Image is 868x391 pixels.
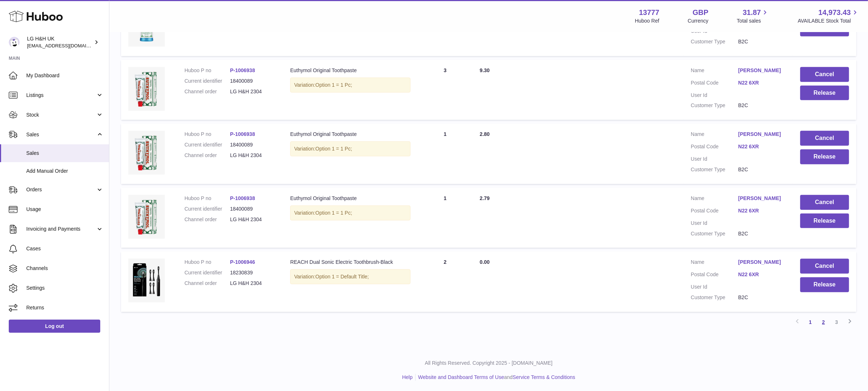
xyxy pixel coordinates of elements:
[184,269,230,276] dt: Current identifier
[184,141,230,148] dt: Current identifier
[315,274,369,279] span: Option 1 = Default Title;
[230,195,255,201] a: P-1006938
[184,78,230,85] dt: Current identifier
[691,294,738,301] dt: Customer Type
[184,280,230,287] dt: Channel order
[230,216,276,223] dd: LG H&H 2304
[416,374,575,381] li: and
[26,265,104,272] span: Channels
[798,8,859,24] a: 14,973.43 AVAILABLE Stock Total
[184,216,230,223] dt: Channel order
[800,131,849,146] button: Cancel
[290,259,410,266] div: REACH Dual Sonic Electric Toothbrush-Black
[818,8,851,17] span: 14,973.43
[798,17,859,24] span: AVAILABLE Stock Total
[738,207,786,214] a: N22 6XR
[738,294,786,301] dd: B2C
[691,271,738,280] dt: Postal Code
[26,245,104,252] span: Cases
[691,131,738,140] dt: Name
[691,207,738,216] dt: Postal Code
[26,72,104,79] span: My Dashboard
[26,131,96,138] span: Sales
[290,78,410,93] div: Variation:
[418,374,504,380] a: Website and Dashboard Terms of Use
[230,88,276,95] dd: LG H&H 2304
[27,35,93,49] div: LG H&H UK
[184,152,230,159] dt: Channel order
[800,86,849,101] button: Release
[418,251,472,312] td: 2
[691,67,738,76] dt: Name
[128,259,165,302] img: REACH_Dual_Sonic_Electric_Toothbrush-Image-1.webp
[26,92,96,99] span: Listings
[738,131,786,138] a: [PERSON_NAME]
[691,259,738,267] dt: Name
[9,320,100,333] a: Log out
[418,188,472,248] td: 1
[691,38,738,45] dt: Customer Type
[691,79,738,88] dt: Postal Code
[691,156,738,163] dt: User Id
[290,131,410,138] div: Euthymol Original Toothpaste
[738,67,786,74] a: [PERSON_NAME]
[184,206,230,212] dt: Current identifier
[230,259,255,265] a: P-1006946
[480,259,490,265] span: 0.00
[738,143,786,150] a: N22 6XR
[184,195,230,202] dt: Huboo P no
[737,8,769,24] a: 31.87 Total sales
[315,146,352,152] span: Option 1 = 1 Pc;
[26,112,96,118] span: Stock
[693,8,708,17] strong: GBP
[128,131,165,175] img: Euthymol_Original_Toothpaste_Image-1.webp
[817,316,830,329] a: 2
[830,316,843,329] a: 3
[418,124,472,184] td: 1
[230,67,255,73] a: P-1006938
[738,102,786,109] dd: B2C
[230,280,276,287] dd: LG H&H 2304
[691,220,738,227] dt: User Id
[26,206,104,213] span: Usage
[315,82,352,88] span: Option 1 = 1 Pc;
[804,316,817,329] a: 1
[230,78,276,85] dd: 18400089
[184,88,230,95] dt: Channel order
[290,206,410,220] div: Variation:
[800,259,849,274] button: Cancel
[26,226,96,232] span: Invoicing and Payments
[691,166,738,173] dt: Customer Type
[738,259,786,266] a: [PERSON_NAME]
[184,131,230,138] dt: Huboo P no
[737,17,769,24] span: Total sales
[691,143,738,152] dt: Postal Code
[800,195,849,210] button: Cancel
[26,186,96,193] span: Orders
[26,285,104,292] span: Settings
[738,271,786,278] a: N22 6XR
[743,8,761,17] span: 31.87
[800,67,849,82] button: Cancel
[290,269,410,284] div: Variation:
[230,131,255,137] a: P-1006938
[26,168,104,175] span: Add Manual Order
[738,195,786,202] a: [PERSON_NAME]
[184,67,230,74] dt: Huboo P no
[688,17,709,24] div: Currency
[691,230,738,237] dt: Customer Type
[27,43,107,48] span: [EMAIL_ADDRESS][DOMAIN_NAME]
[418,60,472,120] td: 3
[230,206,276,212] dd: 18400089
[738,166,786,173] dd: B2C
[230,141,276,148] dd: 18400089
[26,150,104,157] span: Sales
[230,152,276,159] dd: LG H&H 2304
[128,67,165,111] img: Euthymol_Original_Toothpaste_Image-1.webp
[738,230,786,237] dd: B2C
[315,210,352,216] span: Option 1 = 1 Pc;
[290,195,410,202] div: Euthymol Original Toothpaste
[184,259,230,266] dt: Huboo P no
[230,269,276,276] dd: 18230839
[115,360,862,367] p: All Rights Reserved. Copyright 2025 - [DOMAIN_NAME]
